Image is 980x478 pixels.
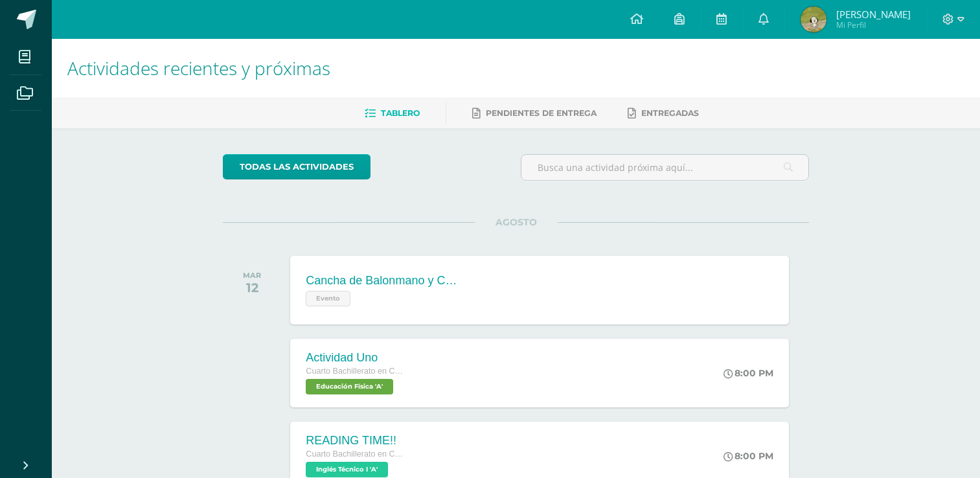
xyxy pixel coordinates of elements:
[641,108,699,118] span: Entregadas
[365,103,420,124] a: Tablero
[306,351,403,365] div: Actividad Uno
[724,450,773,462] div: 8:00 PM
[801,6,826,32] img: 68ea30dafacf2a2c41704189e124b128.png
[67,56,330,80] span: Actividades recientes y próximas
[306,434,403,448] div: READING TIME!!
[243,280,261,295] div: 12
[306,450,403,459] span: Cuarto Bachillerato en CCLL con Orientación en Diseño Gráfico
[521,155,808,180] input: Busca una actividad próxima aquí...
[724,367,773,379] div: 8:00 PM
[306,379,393,394] span: Educación Física 'A'
[486,108,597,118] span: Pendientes de entrega
[306,274,461,288] div: Cancha de Balonmano y Contenido
[836,19,911,30] span: Mi Perfil
[475,216,558,228] span: AGOSTO
[306,462,388,477] span: Inglés Técnico I 'A'
[243,271,261,280] div: MAR
[628,103,699,124] a: Entregadas
[381,108,420,118] span: Tablero
[306,291,350,306] span: Evento
[836,8,911,21] span: [PERSON_NAME]
[306,367,403,376] span: Cuarto Bachillerato en CCLL con Orientación en Diseño Gráfico
[472,103,597,124] a: Pendientes de entrega
[223,154,370,179] a: todas las Actividades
